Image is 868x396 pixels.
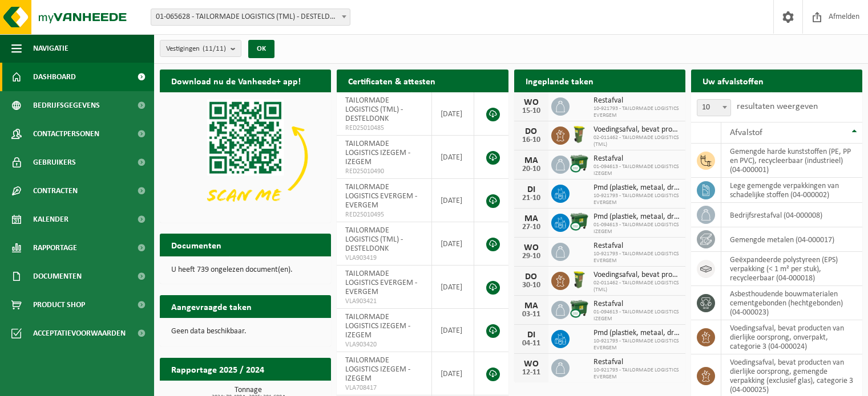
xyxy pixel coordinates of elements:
[594,300,680,309] span: Restafval
[520,301,543,311] div: MA
[345,340,423,349] span: VLA903420
[594,213,680,222] span: Pmd (plastiek, metaal, drankkartons) (bedrijven)
[520,136,543,144] div: 16-10
[594,96,680,105] span: Restafval
[345,140,410,166] span: TAILORMADE LOGISTICS IZEGEM - IZEGEM
[570,154,589,173] img: WB-1100-CU
[520,311,543,319] div: 03-11
[594,154,680,164] span: Restafval
[594,242,680,251] span: Restafval
[520,330,543,340] div: DI
[520,272,543,281] div: DO
[594,183,680,193] span: Pmd (plastiek, metaal, drankkartons) (bedrijven)
[594,280,680,293] span: 02-011462 - TAILORMADE LOGISTICS (TML)
[691,70,775,92] h2: Uw afvalstoffen
[33,63,76,91] span: Dashboard
[33,91,100,120] span: Bedrijfsgegevens
[594,329,680,338] span: Pmd (plastiek, metaal, drankkartons) (bedrijven)
[721,252,862,286] td: geëxpandeerde polystyreen (EPS) verpakking (< 1 m² per stuk), recycleerbaar (04-000018)
[514,70,605,92] h2: Ingeplande taken
[594,164,680,177] span: 01-094613 - TAILORMADE LOGISTICS IZEGEM
[570,270,589,289] img: WB-0060-HPE-GN-50
[432,309,474,352] td: [DATE]
[345,183,417,210] span: TAILORMADE LOGISTICS EVERGEM - EVERGEM
[160,295,263,317] h2: Aangevraagde taken
[697,100,730,116] span: 10
[520,98,543,107] div: WO
[697,99,731,116] span: 10
[151,9,350,26] span: 01-065628 - TAILORMADE LOGISTICS (TML) - DESTELDONK
[160,358,276,380] h2: Rapportage 2025 / 2024
[33,319,126,348] span: Acceptatievoorwaarden
[33,148,76,177] span: Gebruikers
[33,262,82,291] span: Documenten
[520,185,543,194] div: DI
[520,194,543,202] div: 21-10
[594,193,680,206] span: 10-921793 - TAILORMADE LOGISTICS EVERGEM
[166,40,226,58] span: Vestigingen
[33,34,68,63] span: Navigatie
[432,266,474,309] td: [DATE]
[721,227,862,252] td: gemengde metalen (04-000017)
[345,383,423,393] span: VLA708417
[520,243,543,252] div: WO
[721,144,862,178] td: gemengde harde kunststoffen (PE, PP en PVC), recycleerbaar (industrieel) (04-000001)
[594,105,680,119] span: 10-921793 - TAILORMADE LOGISTICS EVERGEM
[345,167,423,176] span: RED25010490
[151,9,350,25] span: 01-065628 - TAILORMADE LOGISTICS (TML) - DESTELDONK
[160,40,241,57] button: Vestigingen(11/11)
[160,92,331,221] img: Download de VHEPlus App
[33,205,68,234] span: Kalender
[520,369,543,377] div: 12-11
[721,178,862,203] td: lege gemengde verpakkingen van schadelijke stoffen (04-000002)
[33,234,77,262] span: Rapportage
[345,356,410,383] span: TAILORMADE LOGISTICS IZEGEM - IZEGEM
[520,156,543,165] div: MA
[570,299,589,319] img: WB-1100-CU
[594,358,680,367] span: Restafval
[520,360,543,369] div: WO
[33,177,78,205] span: Contracten
[594,251,680,264] span: 10-921793 - TAILORMADE LOGISTICS EVERGEM
[594,125,680,134] span: Voedingsafval, bevat producten van dierlijke oorsprong, onverpakt, categorie 3
[520,281,543,289] div: 30-10
[345,297,423,306] span: VLA903421
[594,309,680,322] span: 01-094613 - TAILORMADE LOGISTICS IZEGEM
[737,102,818,111] label: resultaten weergeven
[721,320,862,354] td: voedingsafval, bevat producten van dierlijke oorsprong, onverpakt, categorie 3 (04-000024)
[345,254,423,263] span: VLA903419
[248,40,274,58] button: OK
[594,367,680,381] span: 10-921793 - TAILORMADE LOGISTICS EVERGEM
[345,270,417,296] span: TAILORMADE LOGISTICS EVERGEM - EVERGEM
[594,338,680,352] span: 10-921793 - TAILORMADE LOGISTICS EVERGEM
[33,291,85,319] span: Product Shop
[594,134,680,148] span: 02-011462 - TAILORMADE LOGISTICS (TML)
[520,252,543,260] div: 29-10
[721,203,862,227] td: bedrijfsrestafval (04-000008)
[345,124,423,133] span: RED25010485
[520,223,543,231] div: 27-10
[345,226,403,253] span: TAILORMADE LOGISTICS (TML) - DESTELDONK
[520,340,543,348] div: 04-11
[160,234,233,256] h2: Documenten
[160,70,312,92] h2: Download nu de Vanheede+ app!
[171,266,320,274] p: U heeft 739 ongelezen document(en).
[520,214,543,223] div: MA
[594,271,680,280] span: Voedingsafval, bevat producten van dierlijke oorsprong, onverpakt, categorie 3
[171,328,320,336] p: Geen data beschikbaar.
[345,210,423,219] span: RED25010495
[520,165,543,173] div: 20-10
[520,107,543,115] div: 15-10
[570,212,589,231] img: WB-1100-CU
[520,127,543,136] div: DO
[432,92,474,136] td: [DATE]
[203,45,226,52] count: (11/11)
[730,128,762,137] span: Afvalstof
[432,222,474,266] td: [DATE]
[345,313,410,340] span: TAILORMADE LOGISTICS IZEGEM - IZEGEM
[570,125,589,144] img: WB-0060-HPE-GN-50
[432,352,474,395] td: [DATE]
[721,286,862,320] td: asbesthoudende bouwmaterialen cementgebonden (hechtgebonden) (04-000023)
[432,179,474,222] td: [DATE]
[337,70,447,92] h2: Certificaten & attesten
